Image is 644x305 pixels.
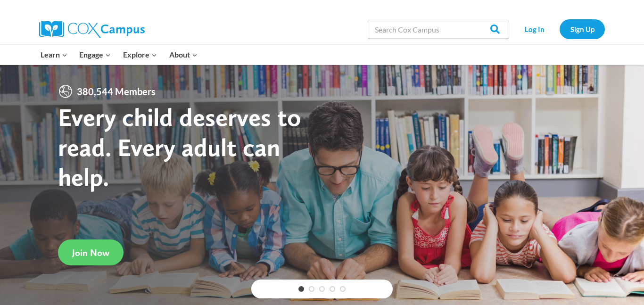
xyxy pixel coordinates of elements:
img: Cox Campus [39,21,145,38]
a: 1 [298,286,304,292]
span: About [169,49,198,61]
a: 4 [330,286,335,292]
span: 380,544 Members [73,84,159,99]
nav: Primary Navigation [34,45,203,65]
span: Join Now [72,247,109,258]
a: 5 [340,286,346,292]
a: 2 [309,286,314,292]
a: Join Now [58,239,124,265]
strong: Every child deserves to read. Every adult can help. [58,102,301,192]
span: Engage [79,49,111,61]
input: Search Cox Campus [368,20,509,39]
a: Log In [514,19,555,39]
span: Learn [41,49,67,61]
span: Explore [123,49,157,61]
a: Sign Up [560,19,605,39]
a: 3 [319,286,325,292]
nav: Secondary Navigation [514,19,605,39]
